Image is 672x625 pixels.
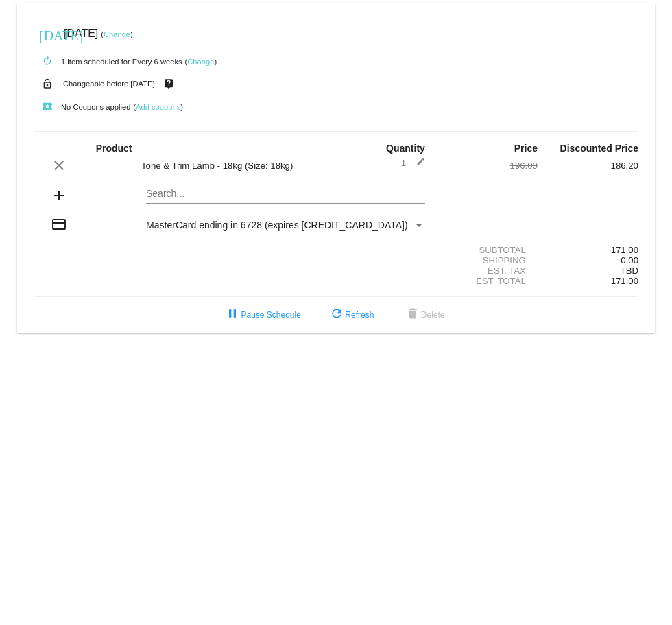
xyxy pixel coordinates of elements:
div: 196.00 [437,161,538,171]
mat-select: Payment Method [146,220,425,231]
strong: Price [514,143,538,154]
strong: Product [96,143,132,154]
small: 1 item scheduled for Every 6 weeks [34,58,182,66]
span: 1 [401,158,425,168]
div: Est. Tax [437,266,538,276]
a: Add coupons [136,103,180,111]
mat-icon: local_play [39,99,56,115]
small: ( ) [133,103,183,111]
button: Delete [394,303,456,327]
button: Pause Schedule [213,303,311,327]
mat-icon: clear [51,157,67,174]
span: 171.00 [611,276,638,286]
span: Pause Schedule [224,310,300,320]
span: Delete [405,310,445,320]
span: 0.00 [621,255,638,266]
small: ( ) [185,58,217,66]
div: Shipping [437,255,538,266]
mat-icon: [DATE] [39,26,56,43]
small: Changeable before [DATE] [63,80,155,88]
span: MasterCard ending in 6728 (expires [CREDIT_CARD_DATA]) [146,220,408,231]
mat-icon: edit [409,157,425,174]
strong: Quantity [386,143,425,154]
mat-icon: delete [405,307,421,323]
div: Est. Total [437,276,538,286]
span: Refresh [328,310,374,320]
mat-icon: add [51,187,67,204]
small: No Coupons applied [34,103,130,111]
div: 171.00 [538,245,638,255]
mat-icon: lock_open [39,75,56,93]
strong: Discounted Price [560,143,638,154]
div: Subtotal [437,245,538,255]
mat-icon: autorenew [39,54,56,70]
mat-icon: refresh [328,307,345,323]
div: Tone & Trim Lamb - 18kg (Size: 18kg) [134,161,336,171]
mat-icon: live_help [160,75,177,93]
a: Change [104,30,130,38]
span: TBD [621,266,638,276]
a: Change [187,58,214,66]
mat-icon: credit_card [51,216,67,233]
input: Search... [146,189,425,200]
small: ( ) [101,30,133,38]
button: Refresh [317,303,385,327]
mat-icon: pause [224,307,241,323]
div: 186.20 [538,161,638,171]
